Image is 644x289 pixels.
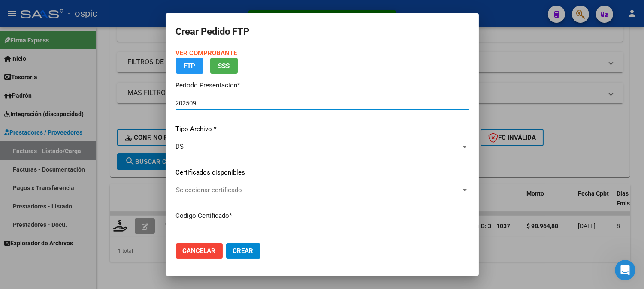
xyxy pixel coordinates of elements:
[176,143,184,151] span: DS
[183,247,216,255] span: Cancelar
[176,24,469,40] h2: Crear Pedido FTP
[176,58,203,74] button: FTP
[176,211,469,221] p: Codigo Certificado
[176,49,237,57] a: VER COMPROBANTE
[233,247,254,255] span: Crear
[184,62,195,70] span: FTP
[176,243,223,259] button: Cancelar
[210,58,238,74] button: SSS
[176,81,469,90] p: Periodo Presentacion
[218,62,230,70] span: SSS
[226,243,260,259] button: Crear
[176,186,461,194] span: Seleccionar certificado
[615,260,635,280] iframe: Intercom live chat
[176,124,469,134] p: Tipo Archivo *
[176,168,469,178] p: Certificados disponibles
